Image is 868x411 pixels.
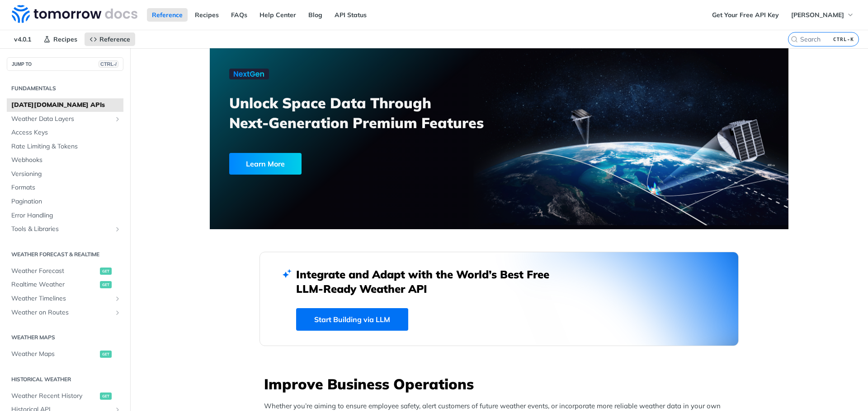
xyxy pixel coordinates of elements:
svg: Search [791,36,798,43]
a: Learn More [229,153,453,175]
span: Weather Recent History [11,392,98,401]
a: Rate Limiting & Tokens [7,140,123,153]
h2: Weather Maps [7,333,123,342]
span: v4.0.1 [9,32,36,46]
button: Show subpages for Weather Data Layers [114,115,121,123]
h2: Integrate and Adapt with the World’s Best Free LLM-Ready Weather API [296,267,563,296]
a: Formats [7,181,123,194]
span: Weather Forecast [11,267,98,276]
a: Webhooks [7,153,123,167]
span: Webhooks [11,156,121,165]
a: Weather TimelinesShow subpages for Weather Timelines [7,292,123,305]
span: get [100,351,112,358]
span: Weather on Routes [11,308,112,317]
button: Show subpages for Tools & Libraries [114,226,121,233]
span: Formats [11,183,121,192]
a: Recipes [190,8,224,22]
span: Tools & Libraries [11,225,112,234]
a: Reference [147,8,188,22]
span: Weather Data Layers [11,115,112,124]
span: Realtime Weather [11,280,98,289]
h3: Improve Business Operations [264,374,739,394]
a: Weather on RoutesShow subpages for Weather on Routes [7,306,123,319]
a: Start Building via LLM [296,308,408,331]
kbd: CTRL-K [831,35,856,44]
a: Error Handling [7,209,123,222]
h3: Unlock Space Data Through Next-Generation Premium Features [229,93,509,133]
h2: Fundamentals [7,84,123,92]
a: Weather Mapsget [7,347,123,361]
span: get [100,268,112,275]
span: [DATE][DOMAIN_NAME] APIs [11,101,121,110]
a: Pagination [7,195,123,208]
span: CTRL-/ [99,60,118,68]
span: Rate Limiting & Tokens [11,142,121,151]
span: Pagination [11,197,121,206]
span: Versioning [11,170,121,179]
a: API Status [330,8,372,22]
a: Recipes [38,32,82,46]
span: Access Keys [11,128,121,137]
button: [PERSON_NAME] [786,8,859,22]
span: get [100,281,112,288]
img: NextGen [229,69,269,79]
span: Weather Maps [11,350,98,359]
span: [PERSON_NAME] [791,11,844,19]
img: Tomorrow.io Weather API Docs [12,5,137,23]
h2: Historical Weather [7,375,123,383]
button: Show subpages for Weather on Routes [114,309,121,316]
h2: Weather Forecast & realtime [7,250,123,259]
a: Access Keys [7,126,123,139]
span: Error Handling [11,211,121,220]
a: Help Center [255,8,301,22]
button: JUMP TOCTRL-/ [7,57,123,71]
div: Learn More [229,153,302,175]
a: Reference [85,32,135,46]
a: Tools & LibrariesShow subpages for Tools & Libraries [7,222,123,236]
span: get [100,393,112,400]
button: Show subpages for Weather Timelines [114,295,121,302]
a: Get Your Free API Key [707,8,784,22]
a: Weather Recent Historyget [7,389,123,403]
a: Blog [303,8,327,22]
span: Recipes [53,35,77,43]
a: Realtime Weatherget [7,278,123,291]
a: Versioning [7,167,123,181]
a: Weather Data LayersShow subpages for Weather Data Layers [7,112,123,126]
a: Weather Forecastget [7,264,123,278]
span: Reference [99,35,130,43]
a: FAQs [226,8,252,22]
span: Weather Timelines [11,294,112,303]
a: [DATE][DOMAIN_NAME] APIs [7,98,123,112]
